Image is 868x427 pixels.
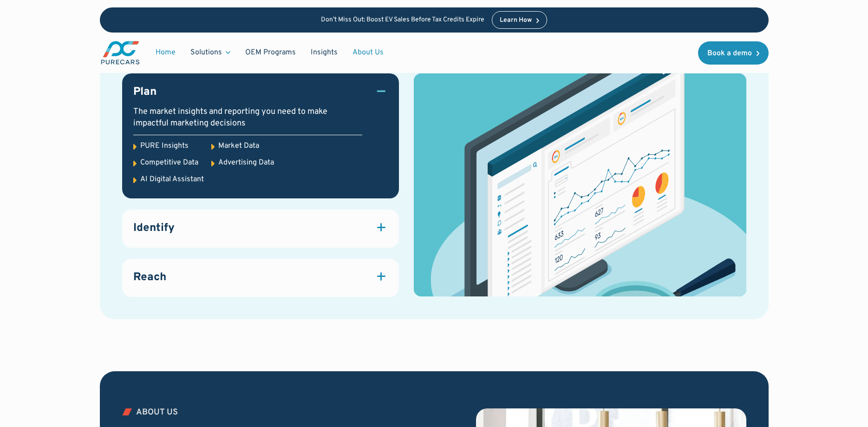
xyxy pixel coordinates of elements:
div: Solutions [183,44,238,61]
a: OEM Programs [238,44,303,61]
a: main [100,40,141,66]
a: Learn How [492,11,547,29]
div: Advertising Data [218,158,274,168]
div: Market Data [218,141,259,151]
a: Home [148,44,183,61]
div: The market insights and reporting you need to make impactful marketing decisions [133,106,363,129]
div: ABOUT US [136,408,178,417]
div: AI Digital Assistant [140,174,204,184]
img: dashboard [414,73,746,296]
img: purecars logo [100,40,141,66]
div: PURE Insights [140,141,189,151]
h3: Reach [133,270,166,286]
a: Insights [303,44,345,61]
h3: Plan [133,85,157,100]
a: About Us [345,44,391,61]
h3: Identify [133,221,175,236]
div: Learn How [500,17,532,24]
div: Competitive Data [140,158,198,168]
div: Solutions [190,47,222,58]
a: Book a demo [698,41,769,65]
p: Don’t Miss Out: Boost EV Sales Before Tax Credits Expire [321,16,484,24]
div: Book a demo [707,50,752,57]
